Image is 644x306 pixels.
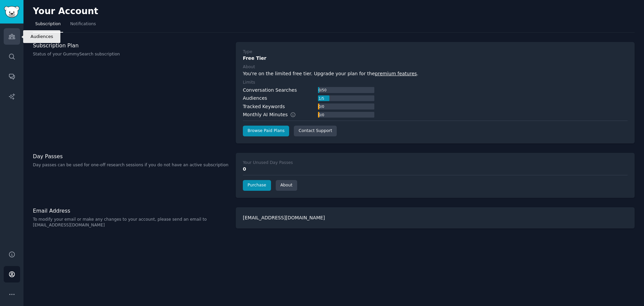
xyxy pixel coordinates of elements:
[375,71,417,76] a: premium features
[318,103,325,110] div: 0 / 0
[243,180,271,191] a: Purchase
[243,49,252,55] div: Type
[68,19,98,33] a: Notifications
[243,126,289,136] a: Browse Paid Plans
[236,207,635,228] div: [EMAIL_ADDRESS][DOMAIN_NAME]
[70,21,96,27] span: Notifications
[33,42,229,49] h3: Subscription Plan
[35,21,61,27] span: Subscription
[33,217,229,228] p: To modify your email or make any changes to your account, please send an email to [EMAIL_ADDRESS]...
[33,207,229,214] h3: Email Address
[318,95,325,101] div: 1 / 5
[243,87,297,94] div: Conversation Searches
[243,80,255,86] div: Limits
[243,160,293,166] div: Your Unused Day Passes
[243,95,267,102] div: Audiences
[33,6,98,17] h2: Your Account
[243,103,285,110] div: Tracked Keywords
[33,19,63,33] a: Subscription
[318,87,327,93] div: 0 / 50
[243,55,628,62] div: Free Tier
[243,111,303,118] div: Monthly AI Minutes
[243,70,628,77] div: You're on the limited free tier. Upgrade your plan for the .
[294,126,337,136] a: Contact Support
[318,112,325,118] div: 0 / 0
[276,180,297,191] a: About
[243,166,628,173] div: 0
[33,162,229,168] p: Day passes can be used for one-off research sessions if you do not have an active subscription
[4,6,19,18] img: GummySearch logo
[33,51,229,57] p: Status of your GummySearch subscription
[243,64,255,70] div: About
[33,153,229,160] h3: Day Passes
